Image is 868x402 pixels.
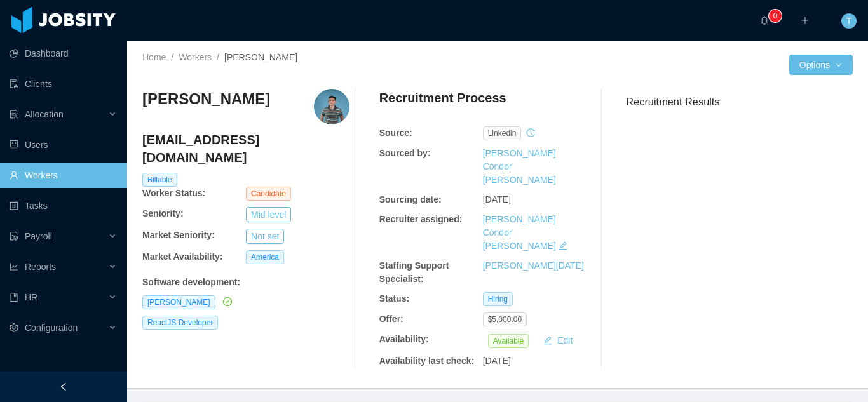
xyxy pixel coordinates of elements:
[10,41,117,66] a: icon: pie-chartDashboard
[142,173,177,187] span: Billable
[760,16,769,25] i: icon: bell
[379,314,403,324] b: Offer:
[483,148,556,185] a: [PERSON_NAME] Cóndor [PERSON_NAME]
[10,262,18,271] i: icon: line-chart
[246,229,284,244] button: Not set
[142,251,223,262] b: Market Availability:
[10,323,18,332] i: icon: setting
[142,277,240,287] b: Software development :
[142,295,215,309] span: [PERSON_NAME]
[10,193,117,218] a: icon: profileTasks
[379,334,429,344] b: Availability:
[801,16,810,25] i: icon: plus
[142,208,184,218] b: Seniority:
[10,110,18,119] i: icon: solution
[224,52,297,62] span: [PERSON_NAME]
[10,293,18,302] i: icon: book
[246,187,291,201] span: Candidate
[10,163,117,188] a: icon: userWorkers
[379,128,412,138] b: Source:
[223,297,232,306] i: icon: check-circle
[171,52,173,62] span: /
[25,231,52,241] span: Payroll
[379,89,506,107] h4: Recruitment Process
[379,293,409,304] b: Status:
[538,333,578,348] button: icon: editEdit
[379,356,475,366] b: Availability last check:
[179,52,212,62] a: Workers
[379,148,431,158] b: Sourced by:
[526,128,535,137] i: icon: history
[559,241,567,250] i: icon: edit
[379,214,463,224] b: Recruiter assigned:
[142,316,218,330] span: ReactJS Developer
[246,207,291,222] button: Mid level
[142,89,270,109] h3: [PERSON_NAME]
[379,260,449,284] b: Staffing Support Specialist:
[483,194,511,204] span: [DATE]
[483,126,522,140] span: linkedin
[142,188,205,198] b: Worker Status:
[142,230,215,240] b: Market Seniority:
[483,214,556,251] a: [PERSON_NAME] Cóndor [PERSON_NAME]
[10,71,117,97] a: icon: auditClients
[25,292,37,302] span: HR
[846,13,852,29] span: T
[483,356,511,366] span: [DATE]
[626,94,853,110] h3: Recruitment Results
[314,89,349,124] img: 73f5672a-8fc0-4046-bd56-121dfc05ceef.jpeg
[142,131,349,166] h4: [EMAIL_ADDRESS][DOMAIN_NAME]
[483,260,584,271] a: [PERSON_NAME][DATE]
[483,292,513,306] span: Hiring
[10,132,117,157] a: icon: robotUsers
[246,250,284,264] span: America
[379,194,442,204] b: Sourcing date:
[25,262,56,272] span: Reports
[25,323,78,333] span: Configuration
[217,52,219,62] span: /
[769,10,782,22] sup: 0
[142,52,166,62] a: Home
[483,312,527,326] span: $5,000.00
[25,109,64,119] span: Allocation
[789,55,853,75] button: Optionsicon: down
[10,232,18,241] i: icon: file-protect
[220,297,232,307] a: icon: check-circle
